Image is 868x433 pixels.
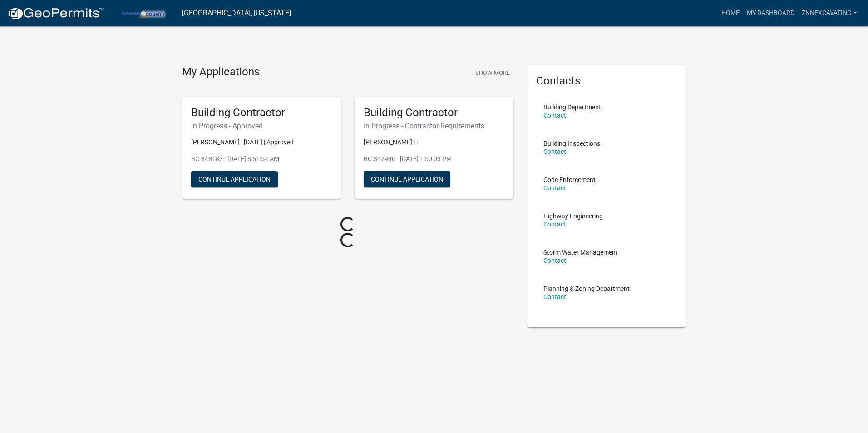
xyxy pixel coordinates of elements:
[543,249,618,256] p: Storm Water Management
[191,106,332,119] h5: Building Contractor
[543,293,566,300] a: Contact
[798,5,861,22] a: znnexcavating
[182,5,291,21] a: [GEOGRAPHIC_DATA], [US_STATE]
[718,5,743,22] a: Home
[191,122,332,130] h6: In Progress - Approved
[543,140,600,147] p: Building Inspections
[364,171,450,187] button: Continue Application
[364,138,504,147] p: [PERSON_NAME] | |
[543,221,566,228] a: Contact
[543,184,566,192] a: Contact
[743,5,798,22] a: My Dashboard
[543,104,601,110] p: Building Department
[364,106,504,119] h5: Building Contractor
[543,213,603,219] p: Highway Engineering
[543,177,596,183] p: Code Enforcement
[536,74,677,88] h5: Contacts
[364,154,504,164] p: BC-347946 - [DATE] 1:50:03 PM
[472,65,513,80] button: Show More
[543,285,630,292] p: Planning & Zoning Department
[182,65,260,79] h4: My Applications
[191,154,332,164] p: BC-348183 - [DATE] 8:51:54 AM
[191,138,332,147] p: [PERSON_NAME] | [DATE] | Approved
[543,112,566,119] a: Contact
[543,257,566,264] a: Contact
[364,122,504,130] h6: In Progress - Contractor Requirements
[112,7,175,19] img: Porter County, Indiana
[191,171,278,187] button: Continue Application
[543,148,566,155] a: Contact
